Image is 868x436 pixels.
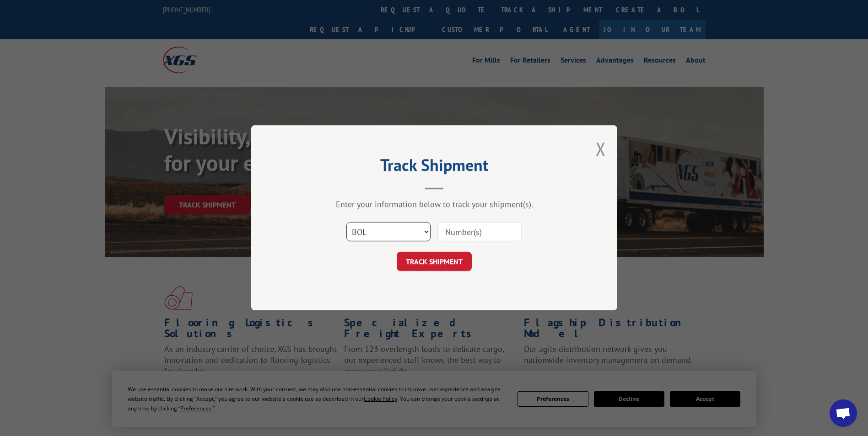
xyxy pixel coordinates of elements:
a: Open chat [830,399,857,427]
button: TRACK SHIPMENT [397,252,472,271]
h2: Track Shipment [297,159,571,176]
input: Number(s) [437,223,522,242]
button: Close modal [596,137,606,161]
div: Enter your information below to track your shipment(s). [297,199,571,210]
